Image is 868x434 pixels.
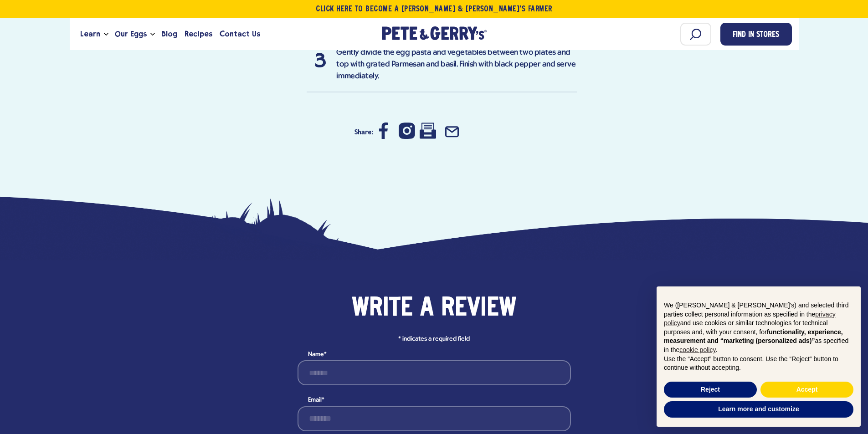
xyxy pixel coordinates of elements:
span: Learn [80,28,100,40]
a: Learn [77,22,104,46]
li: Gently divide the egg pasta and vegetables between two plates and top with grated Parmesan and ba... [307,47,577,92]
button: Open the dropdown menu for Our Eggs [150,33,155,36]
button: Reject [664,382,757,398]
label: Name* [298,349,571,360]
label: Email* [298,394,571,406]
a: Share by Email [444,133,460,141]
a: cookie policy [679,346,715,353]
h3: Share: [354,120,373,145]
a: Recipes [181,22,216,46]
button: Learn more and customize [664,401,853,418]
a: Find in Stores [720,23,792,46]
a: Contact Us [216,22,264,46]
p: We ([PERSON_NAME] & [PERSON_NAME]'s) and selected third parties collect personal information as s... [664,301,853,355]
span: Our Eggs [115,28,147,40]
button: Accept [760,382,853,398]
span: Blog [161,28,177,40]
button: Open the dropdown menu for Learn [104,33,108,36]
span: Find in Stores [733,29,779,41]
input: Search [680,23,711,46]
p: * indicates a required field [298,334,571,344]
span: Contact Us [220,28,260,40]
p: Write a Review [343,292,525,325]
a: Blog [158,22,181,46]
p: Use the “Accept” button to consent. Use the “Reject” button to continue without accepting. [664,355,853,373]
span: Recipes [185,28,212,40]
a: Our Eggs [111,22,150,46]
